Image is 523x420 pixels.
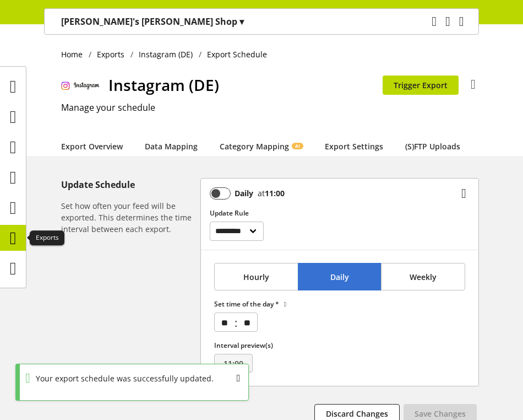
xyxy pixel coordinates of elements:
[326,408,388,419] span: Discard Changes
[97,49,124,60] span: Exports
[235,187,253,200] b: Daily
[220,141,303,152] a: Category MappingAI
[214,263,298,290] button: Hourly
[44,8,479,35] nav: main navigation
[325,141,383,152] a: Export Settings
[61,141,123,152] a: Export Overview
[235,313,237,332] span: :
[61,79,100,90] img: logo
[30,373,214,384] div: Your export schedule was successfully updated.
[224,358,243,369] span: 11:00
[61,15,244,28] p: [PERSON_NAME]'s [PERSON_NAME] Shop
[30,230,64,246] div: Exports
[243,271,269,283] span: Hourly
[410,271,437,283] span: Weekly
[210,208,249,218] span: Update Rule
[383,76,459,95] button: Trigger Export
[214,299,279,309] span: Set time of the day *
[394,79,448,91] span: Trigger Export
[108,73,383,96] h1: Instagram (DE)
[61,49,83,60] span: Home
[298,263,382,290] button: Daily
[61,49,89,60] a: Home
[295,143,300,149] span: AI
[91,49,130,60] a: Exports
[330,271,349,283] span: Daily
[405,141,460,152] a: (S)FTP Uploads
[214,341,289,351] label: Interval preview(s)
[61,200,196,235] h6: Set how often your feed will be exported. This determines the time interval between each export.
[61,178,196,191] h5: Update Schedule
[253,187,285,200] div: at
[265,188,285,198] b: 11:00
[381,263,465,290] button: Weekly
[145,141,198,152] a: Data Mapping
[239,15,244,28] span: ▾
[61,101,479,114] h2: Manage your schedule
[415,408,466,419] span: Save Changes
